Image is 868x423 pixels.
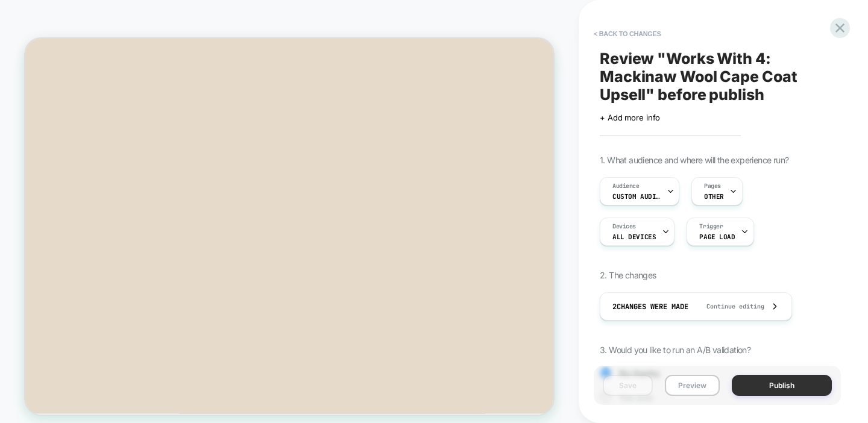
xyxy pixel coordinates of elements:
span: 2. The changes [600,270,656,280]
span: + Add more info [600,113,660,122]
span: Custom Audience [612,192,661,201]
span: Review " Works With 4: Mackinaw Wool Cape Coat Upsell " before publish [600,49,835,104]
span: 2 Changes were made [612,302,688,312]
span: Page Load [699,233,735,241]
button: Preview [665,375,720,396]
button: Publish [732,375,832,396]
span: ALL DEVICES [612,233,656,241]
span: 1. What audience and where will the experience run? [600,155,788,165]
span: Pages [704,182,721,190]
span: Trigger [699,222,723,231]
button: Save [603,375,653,396]
span: OTHER [704,192,724,201]
button: < Back to changes [588,24,667,43]
span: Devices [612,222,636,231]
span: Continue editing [694,302,764,310]
span: 3. Would you like to run an A/B validation? [600,345,750,355]
span: Audience [612,182,640,190]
